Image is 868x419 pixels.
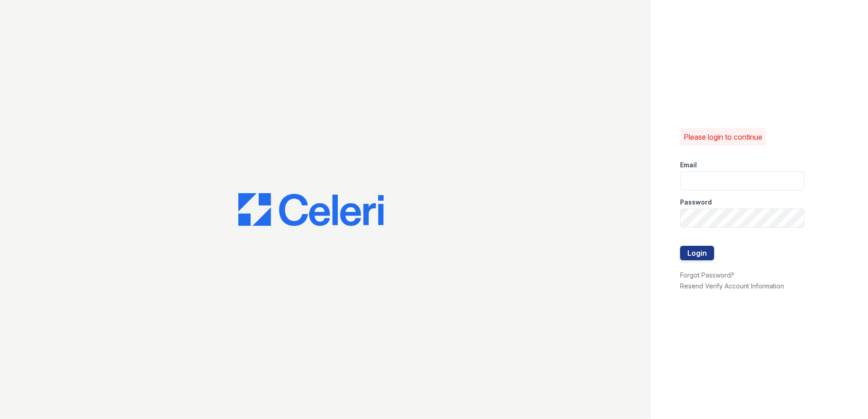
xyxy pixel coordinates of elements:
p: Please login to continue [684,132,762,142]
a: Forgot Password? [680,271,734,279]
a: Resend Verify Account Information [680,282,784,290]
img: CE_Logo_Blue-a8612792a0a2168367f1c8372b55b34899dd931a85d93a1a3d3e32e68fde9ad4.png [238,193,384,226]
label: Password [680,198,712,207]
label: Email [680,161,697,170]
button: Login [680,246,714,260]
